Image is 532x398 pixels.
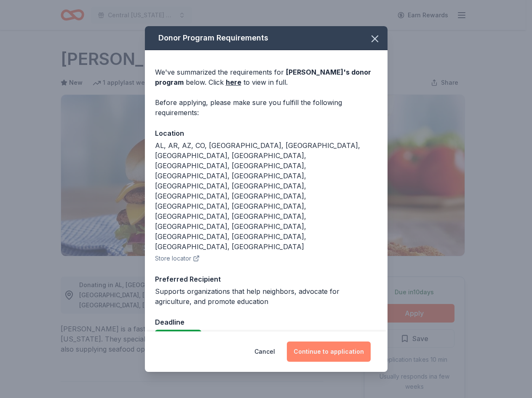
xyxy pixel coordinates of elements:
button: Cancel [254,342,275,362]
div: Donor Program Requirements [145,26,388,50]
button: Store locator [155,253,200,264]
button: Continue to application [287,342,371,362]
div: Deadline [155,317,377,328]
div: Supports organizations that help neighbors, advocate for agriculture, and promote education [155,286,377,307]
div: We've summarized the requirements for below. Click to view in full. [155,67,377,87]
div: Due in 10 days [155,330,201,342]
div: Preferred Recipient [155,274,377,285]
div: Before applying, please make sure you fulfill the following requirements: [155,97,377,118]
div: Location [155,128,377,139]
a: here [226,77,241,87]
div: AL, AR, AZ, CO, [GEOGRAPHIC_DATA], [GEOGRAPHIC_DATA], [GEOGRAPHIC_DATA], [GEOGRAPHIC_DATA], [GEOG... [155,140,377,252]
